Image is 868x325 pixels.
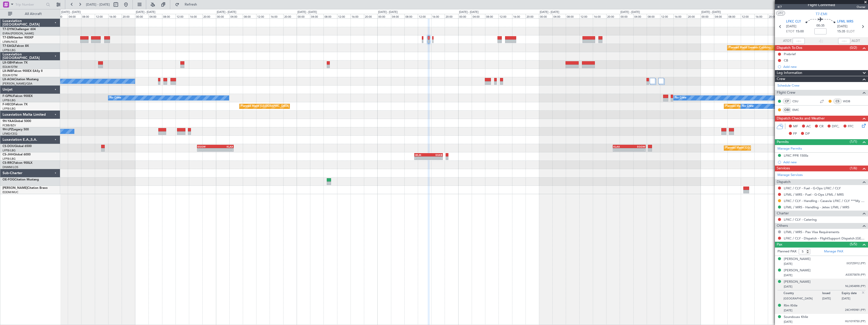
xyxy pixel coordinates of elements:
[742,103,754,110] div: No Crew
[784,273,792,277] span: [DATE]
[784,58,788,63] div: CB
[741,14,754,18] div: 12:00
[777,45,802,51] span: Dispatch To-Dos
[845,284,865,289] span: NL2454898 (PP)
[415,157,429,160] div: -
[3,95,13,98] span: F-GPNJ
[217,10,236,14] div: [DATE] - [DATE]
[777,70,802,76] span: Leg Information
[633,14,647,18] div: 04:00
[3,78,14,81] span: LX-AOA
[3,132,17,136] a: LFMD/CEQ
[3,149,16,152] a: LFPB/LBG
[777,139,789,145] span: Permits
[816,11,827,17] span: T7-EMI
[297,10,317,14] div: [DATE] - [DATE]
[784,257,811,262] div: [PERSON_NAME]
[391,14,404,18] div: 04:00
[378,10,398,14] div: [DATE] - [DATE]
[808,2,835,8] div: Flight Confirmed
[777,83,799,88] a: Schedule Crew
[613,145,629,148] div: KLAX
[135,14,148,18] div: 00:00
[404,14,418,18] div: 08:00
[3,28,36,31] a: T7-DYNChallenger 604
[784,205,849,209] a: LFML / MRS - Handling - Jetex LFML / MRS
[783,65,865,69] div: Add new
[842,292,861,297] p: Expiry date
[215,148,233,151] div: -
[793,38,805,44] input: --:--
[162,14,176,18] div: 08:00
[3,70,42,73] a: LX-INBFalcon 900EX EASy II
[593,14,606,18] div: 16:00
[3,70,12,73] span: LX-INB
[310,14,323,18] div: 04:00
[842,297,861,302] p: [DATE]
[784,199,865,203] a: LFKC / CLY - Handling - Casavia LFKC / CLY ***My handling***
[241,103,320,110] div: Planned Maint [GEOGRAPHIC_DATA] ([GEOGRAPHIC_DATA])
[3,28,14,31] span: T7-DYN
[786,29,794,34] span: ETOT
[816,23,824,28] span: 00:35
[3,153,13,156] span: CS-JHH
[540,10,559,14] div: [DATE] - [DATE]
[861,290,865,295] img: close
[3,157,16,161] a: LFPB/LBG
[3,61,28,64] a: LX-GBHFalcon 7X
[3,45,15,48] span: T7-EAGL
[198,148,215,151] div: -
[3,45,29,48] a: T7-EAGLFalcon 8X
[806,124,811,129] span: AC
[850,139,857,144] span: (1/1)
[3,153,31,156] a: CS-JHHGlobal 6000
[620,10,640,14] div: [DATE] - [DATE]
[3,82,32,86] a: [PERSON_NAME]/QSA
[847,261,865,266] span: IX3725912 (PP)
[729,44,770,52] div: Planned Maint Geneva (Cointrin)
[725,103,805,110] div: Planned Maint [GEOGRAPHIC_DATA] ([GEOGRAPHIC_DATA])
[3,187,27,190] span: [PERSON_NAME]
[3,187,48,190] a: [PERSON_NAME]Citation Bravo
[297,14,310,18] div: 00:00
[784,297,822,302] p: [GEOGRAPHIC_DATA]
[783,98,791,104] div: CP
[512,14,526,18] div: 16:00
[3,120,14,123] span: 9H-YAA
[15,1,45,8] input: Trip Number
[629,148,645,151] div: -
[323,14,337,18] div: 08:00
[786,19,801,24] span: LFKC CLY
[415,153,429,156] div: HKJK
[243,14,256,18] div: 08:00
[3,165,18,169] a: DNMM/LOS
[850,45,857,50] span: (0/2)
[3,103,14,106] span: F-HECD
[647,14,660,18] div: 08:00
[701,10,721,14] div: [DATE] - [DATE]
[229,14,243,18] div: 04:00
[819,124,823,129] span: CR
[539,14,552,18] div: 00:00
[777,211,789,216] span: Charter
[198,145,215,148] div: EGGW
[3,36,12,39] span: T7-EMI
[784,268,811,273] div: [PERSON_NAME]
[613,148,629,151] div: -
[3,120,31,123] a: 9H-YAAGlobal 5000
[777,249,796,254] label: Planned PAX
[3,48,16,52] a: LFPB/LBG
[727,14,741,18] div: 08:00
[3,178,39,181] a: OE-FOGCitation Mustang
[847,29,855,34] span: ELDT
[3,190,18,194] a: EDDM/MUC
[784,285,792,289] span: [DATE]
[776,11,785,15] button: UTC
[784,303,797,308] div: Rim Khlie
[822,297,842,302] p: [DATE]
[136,10,155,14] div: [DATE] - [DATE]
[3,95,33,98] a: F-GPNJFalcon 900EX
[832,124,839,129] span: DFC,
[777,116,825,121] span: Dispatch Checks and Weather
[81,14,95,18] div: 08:00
